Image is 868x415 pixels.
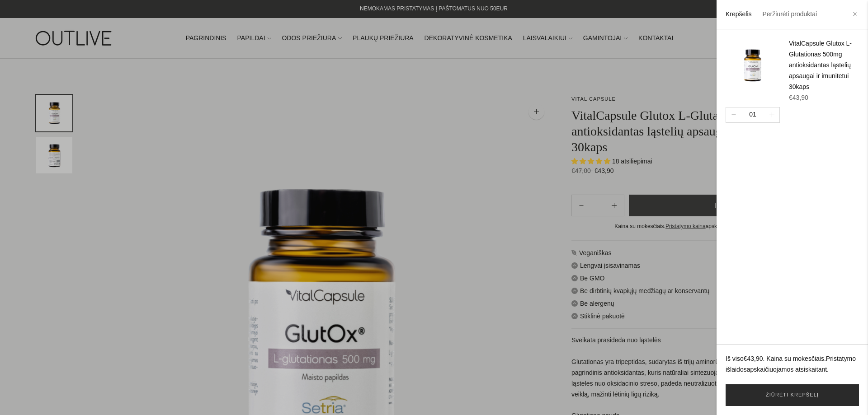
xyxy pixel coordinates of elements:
a: Žiūrėti krepšelį [726,384,859,406]
a: Pristatymo išlaidos [726,355,856,373]
a: VitalCapsule Glutox L-Glutationas 500mg antioksidantas ląstelių apsaugai ir imunitetui 30kaps [789,40,852,90]
div: 01 [745,110,760,120]
img: VitalCapsule-Glutox-glutationas-outlive_200x.png [726,38,780,93]
span: €43,90 [789,94,808,101]
a: Krepšelis [726,10,752,18]
p: Iš viso . Kaina su mokesčiais. apskaičiuojamos atsiskaitant. [726,354,859,375]
a: Peržiūrėti produktai [762,10,817,18]
span: €43,90 [744,355,763,362]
